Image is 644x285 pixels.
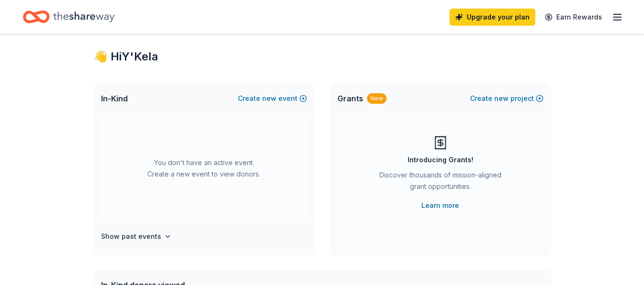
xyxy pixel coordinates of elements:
a: Home [23,6,114,28]
a: Learn more [421,200,459,211]
div: Discover thousands of mission-aligned grant opportunities. [376,169,505,196]
a: Earn Rewards [539,9,608,26]
span: new [494,93,509,104]
div: New [367,93,387,104]
div: You don't have an active event. Create a new event to view donors. [101,114,307,223]
a: Upgrade your plan [450,9,535,26]
button: Show past events [101,231,172,242]
div: 👋 Hi Y'Kela [93,49,551,64]
span: In-Kind [101,93,128,104]
span: new [262,93,276,104]
div: Introducing Grants! [408,154,473,166]
h4: Show past events [101,231,161,242]
button: Createnewproject [470,93,543,104]
span: Grants [337,93,363,104]
button: Createnewevent [238,93,307,104]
